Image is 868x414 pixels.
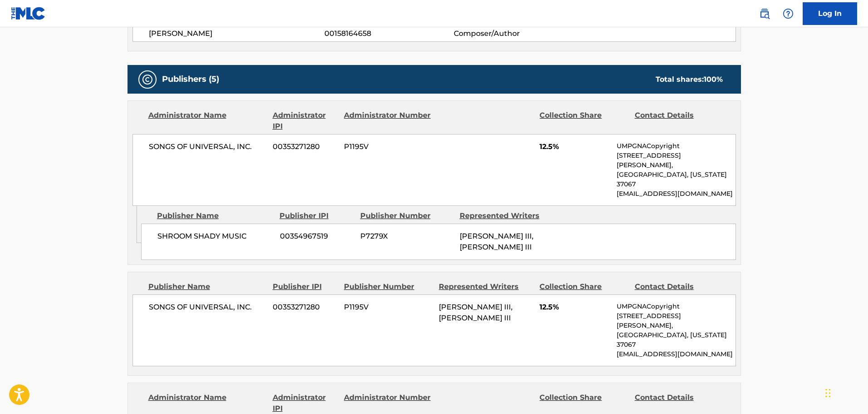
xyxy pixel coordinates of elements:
div: Represented Writers [439,281,533,292]
span: 12.5% [539,302,610,313]
span: SONGS OF UNIVERSAL, INC. [149,141,266,152]
div: Represented Writers [460,210,552,221]
p: [EMAIL_ADDRESS][DOMAIN_NAME] [617,349,735,359]
span: P1195V [344,141,432,152]
div: Collection Share [539,281,628,292]
img: MLC Logo [11,7,46,20]
span: SHROOM SHADY MUSIC [157,231,273,242]
div: Publisher Number [344,281,432,292]
p: UMPGNACopyright [617,141,735,151]
div: Publisher Number [360,210,453,221]
div: Administrator IPI [273,110,337,132]
div: Help [779,5,797,23]
div: Collection Share [539,110,628,132]
span: 00158164658 [324,28,453,39]
div: Contact Details [635,392,723,414]
span: [PERSON_NAME] [149,28,325,39]
div: Administrator Name [148,392,266,414]
span: 100 % [704,75,723,84]
div: Publisher IPI [273,281,337,292]
div: Publisher Name [157,210,273,221]
span: Composer/Author [454,28,571,39]
span: SONGS OF UNIVERSAL, INC. [149,302,266,313]
p: [GEOGRAPHIC_DATA], [US_STATE] 37067 [617,170,735,189]
span: [PERSON_NAME] III, [PERSON_NAME] III [439,303,513,322]
img: search [759,8,770,19]
a: Public Search [755,5,774,23]
span: P7279X [360,231,453,242]
div: Administrator IPI [273,392,337,414]
div: Administrator Number [344,110,432,132]
p: [GEOGRAPHIC_DATA], [US_STATE] 37067 [617,330,735,349]
img: Publishers [142,74,153,85]
a: Log In [803,2,857,25]
div: Publisher Name [148,281,266,292]
div: Contact Details [635,110,723,132]
p: [EMAIL_ADDRESS][DOMAIN_NAME] [617,189,735,199]
div: Collection Share [539,392,628,414]
p: [STREET_ADDRESS][PERSON_NAME], [617,151,735,170]
div: Drag [825,379,831,407]
span: 00353271280 [273,302,337,313]
iframe: Chat Widget [823,370,868,414]
span: 12.5% [539,141,610,152]
div: Administrator Number [344,392,432,414]
p: [STREET_ADDRESS][PERSON_NAME], [617,311,735,330]
p: UMPGNACopyright [617,302,735,311]
span: [PERSON_NAME] III, [PERSON_NAME] III [460,232,534,251]
span: P1195V [344,302,432,313]
div: Total shares: [656,74,723,85]
div: Publisher IPI [280,210,353,221]
img: help [783,8,794,19]
span: 00353271280 [273,141,337,152]
h5: Publishers (5) [162,74,219,85]
div: Administrator Name [148,110,266,132]
div: Contact Details [635,281,723,292]
span: 00354967519 [280,231,353,242]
